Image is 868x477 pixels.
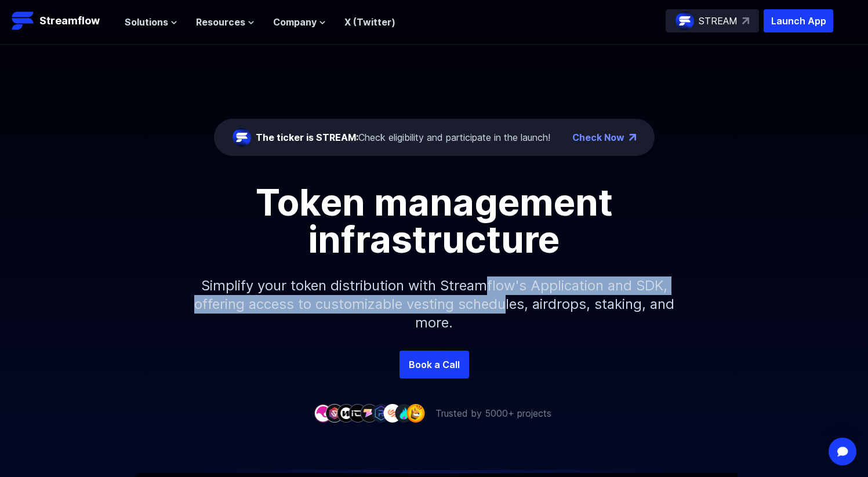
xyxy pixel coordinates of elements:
img: top-right-arrow.svg [742,17,749,24]
img: company-6 [372,404,390,422]
p: Simplify your token distribution with Streamflow's Application and SDK, offering access to custom... [185,258,684,351]
span: The ticker is STREAM: [256,132,358,143]
p: STREAM [699,14,738,28]
img: company-1 [314,404,332,422]
button: Resources [196,15,255,29]
span: Resources [196,15,245,29]
img: company-8 [395,404,413,422]
img: company-9 [406,404,425,422]
p: Trusted by 5000+ projects [435,406,551,420]
div: Check eligibility and participate in the launch! [256,130,550,144]
img: top-right-arrow.png [629,134,636,141]
span: Solutions [125,15,168,29]
img: company-2 [325,404,344,422]
img: streamflow-logo-circle.png [233,128,251,147]
button: Launch App [764,9,833,32]
a: X (Twitter) [344,16,395,28]
a: Check Now [572,130,624,144]
button: Company [273,15,326,29]
div: Open Intercom Messenger [829,438,856,465]
img: company-7 [383,404,402,422]
span: Company [273,15,317,29]
button: Solutions [125,15,177,29]
img: company-4 [348,404,367,422]
a: STREAM [666,9,759,32]
img: company-5 [360,404,379,422]
img: streamflow-logo-circle.png [675,12,694,30]
img: Streamflow Logo [12,9,35,32]
h1: Token management infrastructure [173,184,695,258]
a: Book a Call [400,351,469,378]
a: Streamflow [12,9,113,32]
p: Streamflow [39,13,100,29]
img: company-3 [337,404,355,422]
